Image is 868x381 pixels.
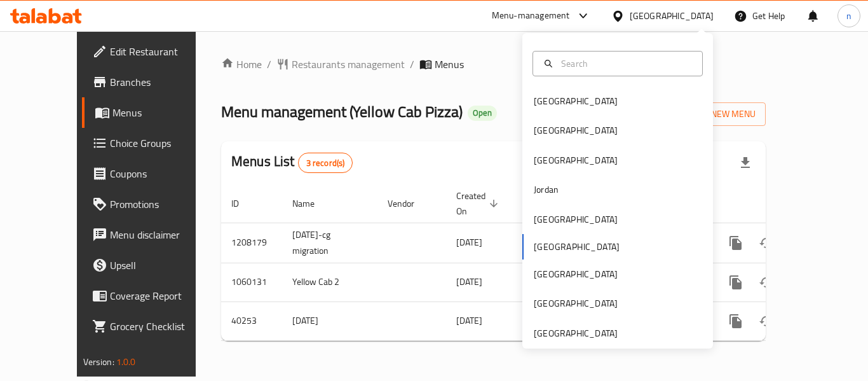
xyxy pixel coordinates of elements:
[221,57,766,72] nav: breadcrumb
[492,8,570,24] div: Menu-management
[82,128,222,158] a: Choice Groups
[82,97,222,128] a: Menus
[534,267,618,281] div: [GEOGRAPHIC_DATA]
[299,157,353,169] span: 3 record(s)
[82,189,222,219] a: Promotions
[282,263,377,301] td: Yellow Cab 2
[435,57,464,72] span: Menus
[721,306,751,336] button: more
[82,311,222,342] a: Grocery Checklist
[110,44,212,59] span: Edit Restaurant
[116,354,136,370] span: 1.0.0
[751,228,782,258] button: Change Status
[677,106,756,122] span: Add New Menu
[846,9,851,23] span: n
[534,326,618,340] div: [GEOGRAPHIC_DATA]
[83,354,114,370] span: Version:
[292,196,331,211] span: Name
[534,123,618,137] div: [GEOGRAPHIC_DATA]
[534,212,618,226] div: [GEOGRAPHIC_DATA]
[112,105,212,120] span: Menus
[110,288,212,303] span: Coverage Report
[751,267,782,298] button: Change Status
[534,296,618,310] div: [GEOGRAPHIC_DATA]
[221,97,463,126] span: Menu management ( Yellow Cab Pizza )
[110,227,212,242] span: Menu disclaimer
[82,36,222,67] a: Edit Restaurant
[267,57,271,72] li: /
[534,153,618,167] div: [GEOGRAPHIC_DATA]
[534,183,559,197] div: Jordan
[82,219,222,250] a: Menu disclaimer
[82,250,222,281] a: Upsell
[282,301,377,340] td: [DATE]
[468,106,497,121] div: Open
[456,234,482,251] span: [DATE]
[221,223,282,263] td: 1208179
[221,263,282,301] td: 1060131
[667,102,766,126] button: Add New Menu
[456,312,482,329] span: [DATE]
[556,57,695,71] input: Search
[292,57,405,72] span: Restaurants management
[456,188,502,219] span: Created On
[221,57,262,72] a: Home
[276,57,405,72] a: Restaurants management
[298,153,353,173] div: Total records count
[82,158,222,189] a: Coupons
[721,267,751,298] button: more
[630,9,714,23] div: [GEOGRAPHIC_DATA]
[410,57,414,72] li: /
[721,228,751,258] button: more
[534,94,618,108] div: [GEOGRAPHIC_DATA]
[388,196,431,211] span: Vendor
[82,67,222,97] a: Branches
[282,223,377,263] td: [DATE]-cg migration
[456,274,482,290] span: [DATE]
[110,319,212,334] span: Grocery Checklist
[82,281,222,311] a: Coverage Report
[751,306,782,336] button: Change Status
[231,152,353,173] h2: Menus List
[730,148,761,178] div: Export file
[110,197,212,212] span: Promotions
[110,74,212,90] span: Branches
[221,301,282,340] td: 40253
[110,166,212,181] span: Coupons
[468,107,497,118] span: Open
[231,196,255,211] span: ID
[110,258,212,273] span: Upsell
[110,135,212,151] span: Choice Groups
